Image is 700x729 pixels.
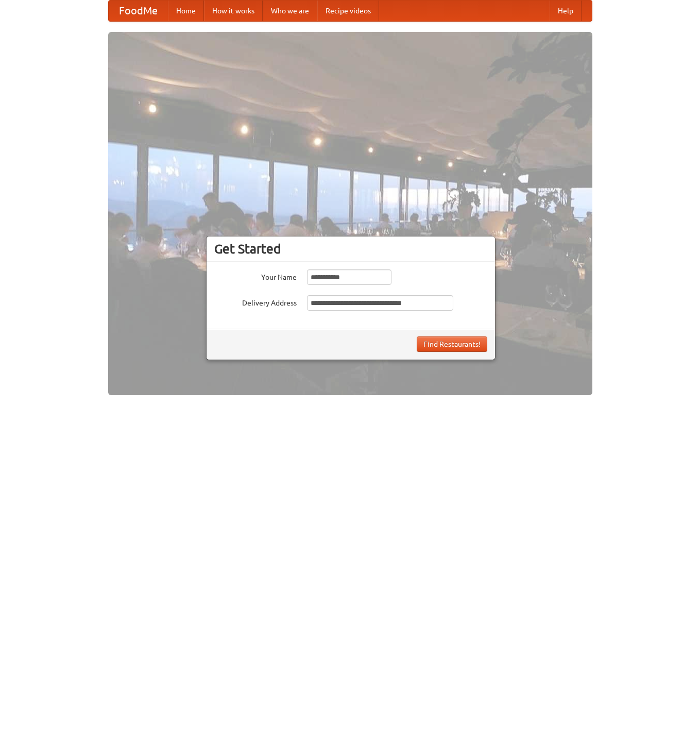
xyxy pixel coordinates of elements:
a: FoodMe [109,1,168,21]
a: Help [550,1,582,21]
a: Recipe videos [317,1,379,21]
label: Delivery Address [214,295,297,308]
button: Find Restaurants! [417,336,487,352]
h3: Get Started [214,241,487,257]
a: How it works [204,1,263,21]
a: Home [168,1,204,21]
a: Who we are [263,1,317,21]
label: Your Name [214,269,297,282]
